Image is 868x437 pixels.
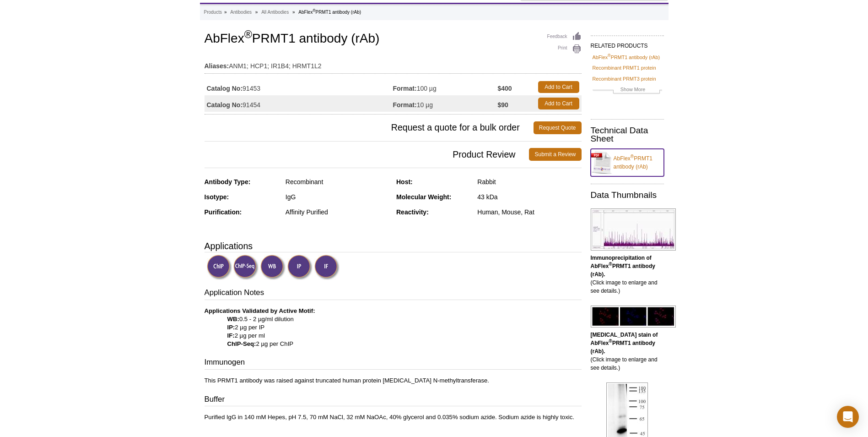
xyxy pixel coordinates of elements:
img: Immunofluorescence Validated [314,255,340,280]
span: Request a quote for a bulk order [205,121,534,134]
div: Rabbit [477,178,581,186]
a: Submit a Review [529,148,581,161]
td: 100 µg [393,79,498,95]
img: AbFlex<sup>®</sup> PRMT1 antibody (rAb) tested by immunoprecipitation. [591,208,676,251]
a: Show More [593,85,662,96]
strong: IF: [227,332,235,339]
strong: Aliases: [205,62,229,70]
b: Applications Validated by Active Motif: [205,307,315,314]
strong: Catalog No: [207,101,243,109]
img: Immunoprecipitation Validated [287,255,313,280]
strong: Antibody Type: [205,178,251,186]
div: IgG [286,193,389,201]
p: Purified IgG in 140 mM Hepes, pH 7.5, 70 mM NaCl, 32 mM NaOAc, 40% glycerol and 0.035% sodium azi... [205,413,582,421]
strong: Catalog No: [207,84,243,93]
img: AbFlex<sup>®</sup> PRMT1 antibody (rAb) tested by immunofluorescence. [591,306,676,328]
a: Add to Cart [538,81,579,93]
strong: $400 [497,84,512,93]
div: Affinity Purified [286,208,389,216]
b: [MEDICAL_DATA] stain of AbFlex PRMT1 antibody (rAb). [591,332,658,355]
strong: Purification: [205,208,242,216]
a: Print [547,44,582,54]
a: Add to Cart [538,98,579,109]
img: ChIP-Seq Validated [233,255,259,280]
img: ChIP Validated [207,255,232,280]
td: 91454 [205,95,393,112]
p: (Click image to enlarge and see details.) [591,254,664,295]
sup: ® [631,154,634,159]
li: » [224,10,227,15]
span: Product Review [205,148,529,161]
sup: ® [244,28,252,40]
h3: Buffer [205,394,582,407]
strong: Isotype: [205,193,229,201]
p: 0.5 - 2 µg/ml dilution 2 µg per IP 2 µg per ml 2 µg per ChIP [205,307,582,348]
li: AbFlex PRMT1 antibody (rAb) [298,10,361,15]
p: (Click image to enlarge and see details.) [591,331,664,372]
td: 10 µg [393,95,498,112]
strong: Format: [393,84,417,93]
sup: ® [608,53,611,58]
h3: Application Notes [205,287,582,300]
strong: Host: [396,178,413,186]
h1: AbFlex PRMT1 antibody (rAb) [205,32,582,47]
div: Human, Mouse, Rat [477,208,581,216]
td: 91453 [205,79,393,95]
a: Products [204,8,222,16]
li: » [255,10,258,15]
h3: Applications [205,239,582,253]
div: Recombinant [286,178,389,186]
strong: Molecular Weight: [396,193,451,201]
div: Open Intercom Messenger [837,406,859,428]
sup: ® [609,262,612,267]
h2: RELATED PRODUCTS [591,35,664,52]
p: This PRMT1 antibody was raised against truncated human protein [MEDICAL_DATA] N-methyltransferase. [205,377,582,385]
li: » [292,10,295,15]
a: All Antibodies [261,8,289,16]
img: Western Blot Validated [260,255,286,280]
strong: Format: [393,101,417,109]
strong: WB: [227,316,239,322]
a: Recombinant PRMT3 protein [593,75,656,83]
h2: Data Thumbnails [591,191,664,199]
b: Immunoprecipitation of AbFlex PRMT1 antibody (rAb). [591,255,655,278]
sup: ® [609,339,612,344]
td: ANM1; HCP1; IR1B4; HRMT1L2 [205,56,582,71]
div: 43 kDa [477,193,581,201]
a: Antibodies [230,8,252,16]
strong: IP: [227,324,235,331]
a: Request Quote [534,121,582,134]
strong: ChIP-Seq: [227,340,256,347]
strong: Reactivity: [396,208,429,216]
h2: Technical Data Sheet [591,126,664,143]
a: Feedback [547,32,582,42]
strong: $90 [497,101,508,109]
a: AbFlex®PRMT1 antibody (rAb) [593,53,660,61]
h3: Immunogen [205,357,582,370]
a: AbFlex®PRMT1 antibody (rAb) [591,149,664,176]
a: Recombinant PRMT1 protein [593,64,656,72]
sup: ® [313,8,315,13]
